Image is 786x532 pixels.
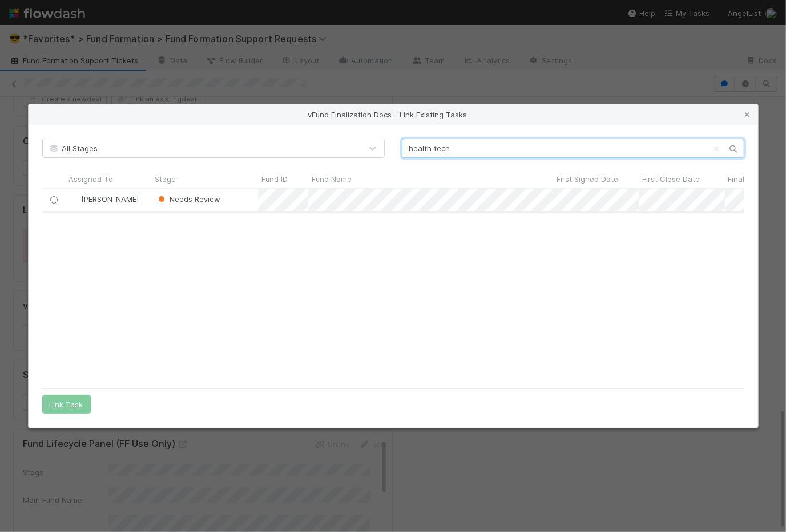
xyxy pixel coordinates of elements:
input: Search [402,139,744,158]
span: First Signed Date [557,173,619,185]
span: Needs Review [156,194,220,204]
span: All Stages [49,144,98,153]
img: avatar_b467e446-68e1-4310-82a7-76c532dc3f4b.png [70,194,79,204]
span: Fund Name [312,173,352,185]
div: vFund Finalization Docs - Link Existing Tasks [29,104,758,125]
button: Clear search [711,140,723,158]
span: Assigned To [68,173,113,185]
span: [PERSON_NAME] [81,194,139,204]
input: Toggle Row Selected [50,196,57,204]
button: Link Task [42,395,91,414]
span: Fund ID [261,173,288,185]
span: First Close Date [643,173,700,185]
div: Needs Review [156,193,220,205]
span: Stage [155,173,176,185]
div: [PERSON_NAME] [70,193,139,205]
